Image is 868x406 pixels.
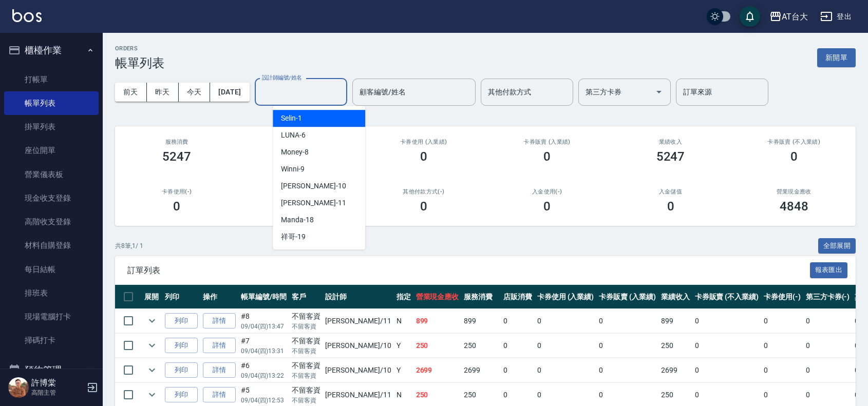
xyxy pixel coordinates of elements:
[817,48,856,67] button: 新開單
[210,83,249,102] button: [DATE]
[31,378,84,388] h5: 許博棠
[162,285,200,309] th: 列印
[165,313,198,329] button: 列印
[621,188,720,195] h2: 入金儲值
[238,358,289,382] td: #6
[803,309,853,333] td: 0
[147,83,179,102] button: 昨天
[292,385,320,396] div: 不留客資
[4,91,99,115] a: 帳單列表
[394,334,413,358] td: Y
[162,149,191,164] h3: 5247
[8,377,29,398] img: Person
[420,149,427,164] h3: 0
[692,334,761,358] td: 0
[745,139,843,145] h2: 卡券販賣 (不入業績)
[144,387,160,402] button: expand row
[165,387,198,403] button: 列印
[289,285,323,309] th: 客戶
[394,358,413,382] td: Y
[115,241,143,250] p: 共 8 筆, 1 / 1
[501,358,535,382] td: 0
[816,7,856,26] button: 登出
[765,6,812,27] button: AT台大
[394,309,413,333] td: N
[4,281,99,305] a: 排班表
[292,396,320,405] p: 不留客資
[394,285,413,309] th: 指定
[12,9,42,22] img: Logo
[667,199,674,214] h3: 0
[323,285,393,309] th: 設計師
[203,387,236,403] a: 詳情
[651,84,667,100] button: Open
[241,346,287,356] p: 09/04 (四) 13:31
[535,285,597,309] th: 卡券使用 (入業績)
[173,199,180,214] h3: 0
[543,199,551,214] h3: 0
[461,334,501,358] td: 250
[596,334,658,358] td: 0
[658,358,692,382] td: 2699
[4,163,99,186] a: 營業儀表板
[501,334,535,358] td: 0
[203,313,236,329] a: 詳情
[780,199,808,214] h3: 4848
[4,37,99,64] button: 櫃檯作業
[238,334,289,358] td: #7
[115,83,147,102] button: 前天
[292,336,320,346] div: 不留客資
[144,362,160,378] button: expand row
[179,83,211,102] button: 今天
[4,115,99,139] a: 掛單列表
[203,338,236,354] a: 詳情
[262,74,302,82] label: 設計師編號/姓名
[127,188,226,195] h2: 卡券使用(-)
[782,10,808,23] div: AT台大
[200,285,238,309] th: 操作
[4,305,99,328] a: 現場電腦打卡
[323,309,393,333] td: [PERSON_NAME] /11
[374,188,473,195] h2: 其他付款方式(-)
[281,198,346,208] span: [PERSON_NAME] -11
[790,149,798,164] h3: 0
[761,334,803,358] td: 0
[281,164,305,175] span: Winni -9
[127,139,226,145] h3: 服務消費
[656,149,685,164] h3: 5247
[692,358,761,382] td: 0
[461,358,501,382] td: 2699
[323,334,393,358] td: [PERSON_NAME] /10
[165,362,198,378] button: 列印
[461,309,501,333] td: 899
[745,188,843,195] h2: 營業現金應收
[281,113,302,124] span: Selin -1
[498,139,596,145] h2: 卡券販賣 (入業績)
[692,285,761,309] th: 卡券販賣 (不入業績)
[543,149,551,164] h3: 0
[413,358,462,382] td: 2699
[413,309,462,333] td: 899
[4,357,99,383] button: 預約管理
[818,238,856,254] button: 全部展開
[31,388,84,397] p: 高階主管
[761,285,803,309] th: 卡券使用(-)
[292,311,320,322] div: 不留客資
[498,188,596,195] h2: 入金使用(-)
[4,210,99,234] a: 高階收支登錄
[658,309,692,333] td: 899
[501,309,535,333] td: 0
[535,358,597,382] td: 0
[292,371,320,380] p: 不留客資
[803,358,853,382] td: 0
[115,56,164,70] h3: 帳單列表
[281,231,306,242] span: 祥哥 -19
[238,285,289,309] th: 帳單編號/時間
[596,358,658,382] td: 0
[658,285,692,309] th: 業績收入
[127,265,810,276] span: 訂單列表
[4,234,99,257] a: 材料自購登錄
[292,322,320,331] p: 不留客資
[4,139,99,162] a: 座位開單
[810,262,848,278] button: 報表匯出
